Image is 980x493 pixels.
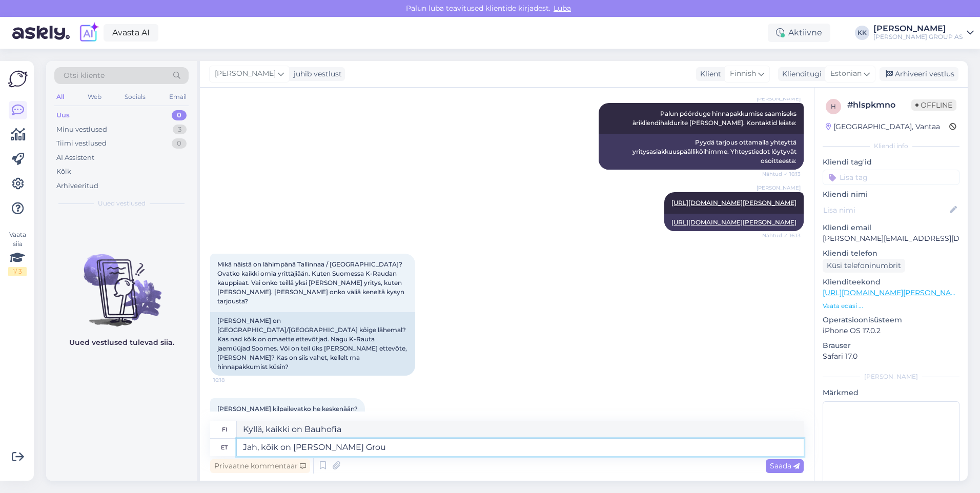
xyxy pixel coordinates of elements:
[757,184,801,192] span: [PERSON_NAME]
[778,69,822,79] div: Klienditugi
[911,99,956,111] span: Offline
[237,421,804,438] textarea: Kyllä, kaikki on Bauhofia
[210,312,415,376] div: [PERSON_NAME] on [GEOGRAPHIC_DATA]/[GEOGRAPHIC_DATA] kõige lähemal? Kas nad kõik on omaette ettev...
[217,405,358,413] span: [PERSON_NAME] kilpailevatko he keskenään?
[217,260,406,305] span: Mikä näistä on lähimpänä Tallinnaa / [GEOGRAPHIC_DATA]? Ovatko kaikki omia yrittäjiään. Kuten Suo...
[823,222,959,233] p: Kliendi email
[167,90,189,104] div: Email
[823,233,959,244] p: [PERSON_NAME][EMAIL_ADDRESS][DOMAIN_NAME]
[98,199,146,208] span: Uued vestlused
[290,69,342,79] div: juhib vestlust
[64,70,105,81] span: Otsi kliente
[54,90,66,104] div: All
[847,99,911,111] div: # hlspkmno
[237,439,804,456] textarea: Jah, kõik on [PERSON_NAME] Grou
[56,110,70,120] div: Uus
[823,387,959,398] p: Märkmed
[671,199,797,207] a: [URL][DOMAIN_NAME][PERSON_NAME]
[8,267,27,276] div: 1 / 3
[210,459,310,473] div: Privaatne kommentaar
[215,68,276,79] span: [PERSON_NAME]
[823,288,964,297] a: [URL][DOMAIN_NAME][PERSON_NAME]
[56,125,107,135] div: Minu vestlused
[768,24,830,42] div: Aktiivne
[823,325,959,336] p: iPhone OS 17.0.2
[880,67,958,81] div: Arhiveeri vestlus
[104,24,158,42] a: Avasta AI
[86,90,104,104] div: Web
[56,153,94,163] div: AI Assistent
[757,95,801,102] span: [PERSON_NAME]
[173,125,187,135] div: 3
[823,157,959,168] p: Kliendi tag'id
[823,189,959,200] p: Kliendi nimi
[762,232,801,239] span: Nähtud ✓ 16:13
[830,68,862,79] span: Estonian
[56,138,107,149] div: Tiimi vestlused
[56,167,71,177] div: Kõik
[46,236,197,328] img: No chats
[823,315,959,325] p: Operatsioonisüsteem
[599,134,804,170] div: Pyydä tarjous ottamalla yhteyttä yritysasiakkuuspäälliköihimme. Yhteystiedot löytyvät osoitteesta:
[762,170,801,178] span: Nähtud ✓ 16:13
[823,301,959,311] p: Vaata edasi ...
[823,170,959,185] input: Lisa tag
[122,90,148,104] div: Socials
[172,138,187,149] div: 0
[823,372,959,381] div: [PERSON_NAME]
[550,4,574,13] span: Luba
[823,141,959,151] div: Kliendi info
[172,110,187,120] div: 0
[831,102,836,110] span: h
[696,69,721,79] div: Klient
[873,25,974,41] a: [PERSON_NAME][PERSON_NAME] GROUP AS
[873,33,963,41] div: [PERSON_NAME] GROUP AS
[213,376,252,384] span: 16:18
[823,259,905,273] div: Küsi telefoninumbrit
[8,230,27,276] div: Vaata siia
[78,22,99,44] img: explore-ai
[823,277,959,287] p: Klienditeekond
[632,110,798,127] span: Palun pöörduge hinnapakkumise saamiseks ärikliendihaldurite [PERSON_NAME]. Kontaktid leiate:
[823,351,959,362] p: Safari 17.0
[770,461,800,470] span: Saada
[823,248,959,259] p: Kliendi telefon
[826,121,940,132] div: [GEOGRAPHIC_DATA], Vantaa
[56,181,98,191] div: Arhiveeritud
[873,25,963,33] div: [PERSON_NAME]
[8,69,28,89] img: Askly Logo
[823,204,948,216] input: Lisa nimi
[823,340,959,351] p: Brauser
[69,337,174,348] p: Uued vestlused tulevad siia.
[221,439,228,456] div: et
[855,26,869,40] div: KK
[730,68,756,79] span: Finnish
[671,218,797,226] a: [URL][DOMAIN_NAME][PERSON_NAME]
[222,421,227,438] div: fi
